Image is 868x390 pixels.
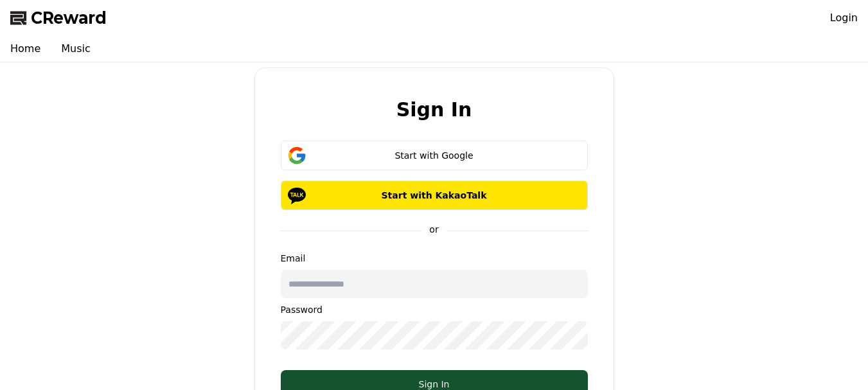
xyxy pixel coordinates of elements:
div: Start with Google [299,149,569,162]
a: CReward [10,8,107,28]
p: Email [281,252,588,265]
button: Start with KakaoTalk [281,181,588,210]
a: Music [51,36,101,62]
a: Login [830,10,858,26]
span: CReward [31,8,107,28]
p: Start with KakaoTalk [299,189,569,202]
h2: Sign In [396,99,472,120]
p: Password [281,303,588,316]
p: or [421,223,446,236]
button: Start with Google [281,141,588,170]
